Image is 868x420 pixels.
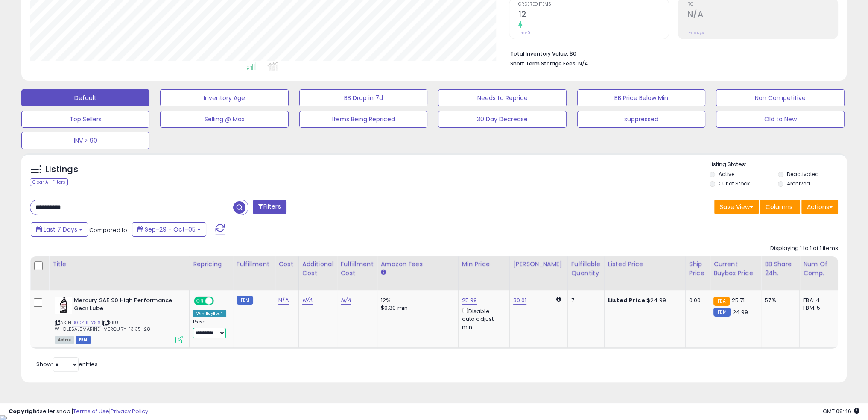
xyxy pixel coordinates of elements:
[510,60,577,67] b: Short Term Storage Fees:
[55,336,74,344] span: All listings currently available for purchase on Amazon
[55,297,72,314] img: 31UkKtIeUvL._SL40_.jpg
[74,297,178,314] b: Mercury SAE 90 High Performance Gear Lube
[733,308,748,316] span: 24.99
[803,304,831,312] div: FBM: 5
[710,161,847,169] p: Listing States:
[462,306,503,331] div: Disable auto adjust min
[513,296,527,305] a: 30.01
[21,111,149,128] button: Top Sellers
[766,203,792,211] span: Columns
[89,226,129,234] span: Compared to:
[803,297,831,304] div: FBA: 4
[518,2,669,7] span: Ordered Items
[608,296,647,304] b: Listed Price:
[689,297,703,304] div: 0.00
[111,407,148,415] a: Privacy Policy
[716,89,844,106] button: Non Competitive
[253,200,286,214] button: Filters
[213,297,226,305] span: OFF
[689,260,706,278] div: Ship Price
[713,308,730,317] small: FBM
[787,170,819,178] label: Deactivated
[577,111,705,128] button: suppressed
[193,260,229,269] div: Repricing
[462,296,477,305] a: 25.99
[55,297,183,342] div: ASIN:
[44,225,77,234] span: Last 7 Days
[195,297,205,305] span: ON
[132,222,206,237] button: Sep-29 - Oct-05
[381,260,455,269] div: Amazon Fees
[716,111,844,128] button: Old to New
[608,297,679,304] div: $24.99
[302,260,333,278] div: Additional Cost
[765,297,793,304] div: 57%
[801,200,838,214] button: Actions
[787,180,810,187] label: Archived
[381,269,386,276] small: Amazon Fees.
[302,296,313,305] a: N/A
[145,225,196,234] span: Sep-29 - Oct-05
[21,132,149,149] button: INV > 90
[31,222,88,237] button: Last 7 Days
[299,111,427,128] button: Items Being Repriced
[577,89,705,106] button: BB Price Below Min
[719,170,734,178] label: Active
[299,89,427,106] button: BB Drop in 7d
[760,200,800,214] button: Columns
[578,59,588,68] span: N/A
[21,89,149,106] button: Default
[278,260,295,269] div: Cost
[510,48,832,58] li: $0
[687,30,704,35] small: Prev: N/A
[571,297,598,304] div: 7
[518,30,530,35] small: Prev: 0
[719,180,750,187] label: Out of Stock
[713,297,729,306] small: FBA
[687,9,838,21] h2: N/A
[72,319,101,326] a: B004IKFYS6
[45,164,78,176] h5: Listings
[193,319,226,338] div: Preset:
[55,319,150,332] span: | SKU: WHOLESALEMARINE_MERCURY_13.35_28
[571,260,601,278] div: Fulfillable Quantity
[36,360,98,368] span: Show: entries
[765,260,796,278] div: BB Share 24h.
[513,260,564,269] div: [PERSON_NAME]
[803,260,834,278] div: Num of Comp.
[237,260,271,269] div: Fulfillment
[193,310,226,317] div: Win BuyBox *
[438,111,566,128] button: 30 Day Decrease
[510,50,568,57] b: Total Inventory Value:
[341,260,374,278] div: Fulfillment Cost
[30,178,68,186] div: Clear All Filters
[732,296,745,304] span: 25.71
[438,89,566,106] button: Needs to Reprice
[341,296,351,305] a: N/A
[608,260,682,269] div: Listed Price
[278,296,289,305] a: N/A
[823,407,859,415] span: 2025-10-13 08:46 GMT
[160,111,288,128] button: Selling @ Max
[714,200,759,214] button: Save View
[518,9,669,21] h2: 12
[687,2,838,7] span: ROI
[9,408,148,416] div: seller snap | |
[73,407,109,415] a: Terms of Use
[9,407,40,415] strong: Copyright
[381,297,452,304] div: 12%
[381,304,452,312] div: $0.30 min
[770,244,838,253] div: Displaying 1 to 1 of 1 items
[713,260,757,278] div: Current Buybox Price
[160,89,288,106] button: Inventory Age
[462,260,506,269] div: Min Price
[76,336,91,344] span: FBM
[237,296,253,305] small: FBM
[53,260,186,269] div: Title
